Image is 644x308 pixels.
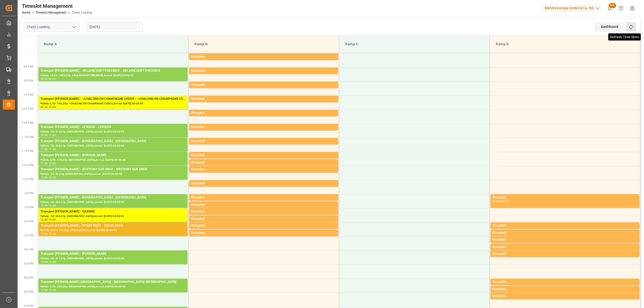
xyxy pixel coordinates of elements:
div: Transport [PERSON_NAME] - ~CHALONS EN CHAMPAGNE CEDEX - ~CHALONS EN CHAMPAGNE CEDEX [41,97,185,102]
div: 12:00 [199,165,207,167]
div: 16:15 [493,292,500,294]
button: Help Center [615,3,627,14]
div: 12:30 [49,176,56,179]
div: - [198,200,199,202]
div: 09:00 [191,87,198,90]
div: 13:30 [49,204,56,207]
div: - [198,102,199,104]
div: Transport [PERSON_NAME] - EPAUX BEZU - EPAUX BEZU [41,223,185,228]
div: 11:15 [199,144,207,146]
span: 99+ [609,3,616,8]
span: 12:30 PM [22,178,33,181]
div: 11:00 [49,134,56,136]
div: Pallets: 5,TU: 355,City: [GEOGRAPHIC_DATA],Arrival: [DATE] 00:00:00 [41,285,185,289]
div: 13:00 [493,200,500,202]
div: 14:30 [199,236,207,238]
div: Occupied [191,195,336,200]
div: Pallets: ,TU: 656,City: [GEOGRAPHIC_DATA],Arrival: [DATE] 00:00:00 [41,214,185,218]
div: - [500,242,501,245]
div: Transport [PERSON_NAME] - [GEOGRAPHIC_DATA] - [GEOGRAPHIC_DATA] [41,195,185,200]
div: 12:00 [49,162,56,164]
div: - [500,236,501,238]
div: Occupied [191,111,336,116]
div: - [198,214,199,216]
div: 13:30 [199,207,207,210]
div: 11:00 [191,144,198,146]
div: Occupied [191,223,336,228]
div: 10:45 [199,130,207,132]
div: Ramp B [192,39,335,49]
div: 12:45 [199,186,207,188]
div: 10:30 [191,130,198,132]
div: Occupied [191,167,336,172]
span: 11:00 AM [22,136,33,138]
div: 08:15 [199,59,207,62]
div: Ramp A [42,39,184,49]
div: 13:30 [501,200,508,202]
div: - [198,87,199,90]
div: Transport [PERSON_NAME] - GARONS [41,209,185,214]
div: Transport [PERSON_NAME] - [PERSON_NAME] [41,153,185,158]
div: - [48,233,49,235]
div: - [198,165,199,167]
div: - [500,256,501,259]
div: Dashboard [595,22,625,31]
div: - [48,162,49,164]
div: 14:30 [49,233,56,235]
div: Occupied [191,54,336,59]
span: 1:00 PM [24,192,33,195]
div: 13:45 [199,214,207,216]
div: 13:15 [191,207,198,210]
a: Home [22,11,30,14]
div: 12:00 [191,172,198,174]
div: Occupied [493,237,637,242]
div: 14:15 [199,228,207,231]
div: Occupied [191,181,336,186]
div: 16:00 [41,289,48,291]
div: 16:00 [493,285,500,287]
div: Occupied [191,97,336,102]
span: 4:30 PM [24,290,33,293]
div: 14:45 [493,250,500,252]
div: Pallets: 13,TU: 1083,City: ABLAINCOURT PRESSOIR,Arrival: [DATE] 00:00:00 [41,73,185,78]
span: 9:30 AM [24,93,33,96]
div: 16:30 [501,292,508,294]
div: 09:45 [199,102,207,104]
div: Occupied [191,68,336,73]
div: - [198,228,199,231]
div: 08:45 [199,73,207,76]
span: 11:30 AM [22,150,33,152]
div: - [198,116,199,118]
div: 16:30 [493,299,500,301]
div: - [198,172,199,174]
div: - [198,186,199,188]
div: 08:00 [191,59,198,62]
div: Occupied [191,209,336,214]
div: 14:00 [49,218,56,221]
div: 09:00 [49,78,56,80]
div: Transport [PERSON_NAME] - LESQUIN - LESQUIN [41,125,185,130]
span: 5:00 PM [24,304,33,307]
div: 16:30 [49,289,56,291]
div: 08:30 [191,73,198,76]
span: 1:30 PM [24,206,33,209]
div: Occupied [493,287,637,292]
div: Pallets: ,TU: 213,City: [GEOGRAPHIC_DATA],Arrival: [DATE] 00:00:00 [41,130,185,134]
span: 8:30 AM [24,65,33,68]
div: Timeslot Management [22,2,92,10]
span: 12:00 PM [22,164,33,166]
div: Ramp D [494,39,636,49]
div: 12:15 [199,172,207,174]
div: Occupied [191,202,336,207]
div: Occupied [191,139,336,144]
div: Pallets: 23,TU: 145,City: EPAUX BEZU,Arrival: [DATE] 00:00:00 [41,228,185,233]
div: - [198,59,199,62]
div: 13:45 [191,222,198,224]
div: 09:30 [191,102,198,104]
div: 11:30 [49,148,56,150]
div: - [500,200,501,202]
a: Timeslot Management [36,11,66,14]
div: 14:15 [493,236,500,238]
span: 2:00 PM [24,220,33,223]
div: - [500,228,501,231]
